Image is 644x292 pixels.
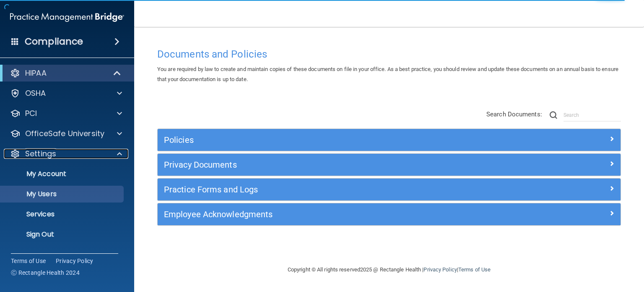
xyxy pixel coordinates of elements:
img: PMB logo [10,9,124,26]
h5: Practice Forms and Logs [164,185,499,194]
p: OSHA [25,88,46,98]
p: Sign Out [5,230,120,239]
p: HIPAA [25,68,47,78]
span: Search Documents: [486,110,542,118]
h5: Privacy Documents [164,160,499,169]
a: Employee Acknowledgments [164,208,614,221]
p: My Users [5,190,120,198]
input: Search [563,109,621,121]
a: Privacy Policy [56,257,93,265]
a: PCI [10,108,122,118]
a: HIPAA [10,68,122,78]
a: Terms of Use [458,266,491,273]
span: Ⓒ Rectangle Health 2024 [11,268,80,277]
p: PCI [25,108,37,118]
h5: Employee Acknowledgments [164,210,499,219]
p: Services [5,210,120,218]
a: Policies [164,133,614,147]
img: ic-search.3b580494.png [550,111,557,119]
a: Settings [10,149,122,159]
a: OSHA [10,88,122,98]
h5: Policies [164,135,499,145]
h4: Compliance [25,36,83,47]
a: Privacy Policy [423,266,457,273]
a: OfficeSafe University [10,129,122,139]
div: Copyright © All rights reserved 2025 @ Rectangle Health | | [236,256,542,283]
a: Practice Forms and Logs [164,183,614,196]
span: You are required by law to create and maintain copies of these documents on file in your office. ... [157,66,618,82]
p: Settings [25,149,56,159]
a: Terms of Use [11,257,46,265]
a: Privacy Documents [164,158,614,171]
p: OfficeSafe University [25,129,104,139]
h4: Documents and Policies [157,49,621,60]
p: My Account [5,170,120,178]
